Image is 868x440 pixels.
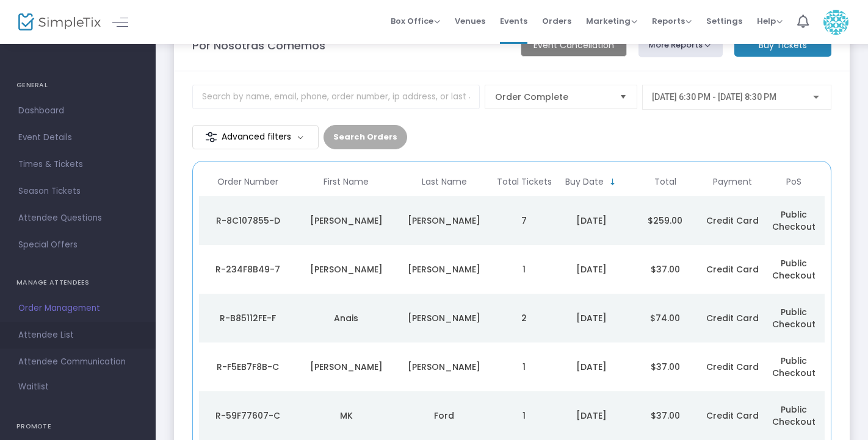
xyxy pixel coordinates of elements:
[628,294,702,342] td: $74.00
[558,410,626,422] div: 8/14/2025
[16,414,139,439] h4: PROMOTE
[391,15,440,27] span: Box Office
[18,130,137,146] span: Event Details
[18,210,137,226] span: Attendee Questions
[18,381,49,393] span: Waitlist
[615,85,632,108] button: Select
[558,263,626,275] div: 8/17/2025
[565,177,604,187] span: Buy Date
[706,361,759,373] span: Credit Card
[628,196,702,245] td: $259.00
[422,177,467,187] span: Last Name
[521,34,627,57] m-button: Event Cancellation
[455,5,485,37] span: Venues
[772,306,816,330] span: Public Checkout
[16,73,139,98] h4: GENERAL
[772,403,816,428] span: Public Checkout
[202,361,294,373] div: R-F5EB7F8B-C
[18,300,137,316] span: Order Management
[324,177,369,187] span: First Name
[706,5,742,37] span: Settings
[205,131,217,143] img: filter
[493,245,554,294] td: 1
[558,312,626,324] div: 8/16/2025
[493,196,554,245] td: 7
[493,391,554,440] td: 1
[713,177,752,187] span: Payment
[202,263,294,275] div: R-234F8B49-7
[628,245,702,294] td: $37.00
[706,410,759,422] span: Credit Card
[399,215,491,227] div: Glenn
[628,391,702,440] td: $37.00
[18,103,137,119] span: Dashboard
[734,34,831,57] m-button: Buy Tickets
[757,15,783,27] span: Help
[586,15,637,27] span: Marketing
[706,312,759,324] span: Credit Card
[608,177,618,187] span: Sortable
[18,237,137,253] span: Special Offers
[628,342,702,391] td: $37.00
[493,294,554,342] td: 2
[772,208,816,233] span: Public Checkout
[772,257,816,282] span: Public Checkout
[706,215,759,227] span: Credit Card
[300,361,392,373] div: Jayme
[786,177,801,187] span: PoS
[300,263,392,275] div: Nicole
[542,5,571,37] span: Orders
[18,183,137,199] span: Season Tickets
[192,125,319,149] m-button: Advanced filters
[399,410,491,422] div: Ford
[706,263,759,275] span: Credit Card
[217,177,278,187] span: Order Number
[202,312,294,324] div: R-B85112FE-F
[652,15,692,27] span: Reports
[654,177,676,187] span: Total
[18,157,137,172] span: Times & Tickets
[493,168,554,196] th: Total Tickets
[18,354,137,370] span: Attendee Communication
[199,168,825,440] div: Data table
[192,37,325,54] m-panel-title: Por Nosotras Comemos
[300,312,392,324] div: Anais
[638,33,723,57] button: More Reports
[300,215,392,227] div: Samantha
[16,271,139,295] h4: MANAGE ATTENDEES
[202,215,294,227] div: R-8C107855-D
[192,85,480,109] input: Search by name, email, phone, order number, ip address, or last 4 digits of card
[399,312,491,324] div: Anzalone
[772,355,816,379] span: Public Checkout
[652,92,776,102] span: [DATE] 6:30 PM - [DATE] 8:30 PM
[399,263,491,275] div: Curry
[300,410,392,422] div: MK
[558,361,626,373] div: 8/15/2025
[202,410,294,422] div: R-59F77607-C
[493,342,554,391] td: 1
[558,215,626,227] div: 8/18/2025
[18,327,137,343] span: Attendee List
[500,5,527,37] span: Events
[495,91,610,103] span: Order Complete
[399,361,491,373] div: Wong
